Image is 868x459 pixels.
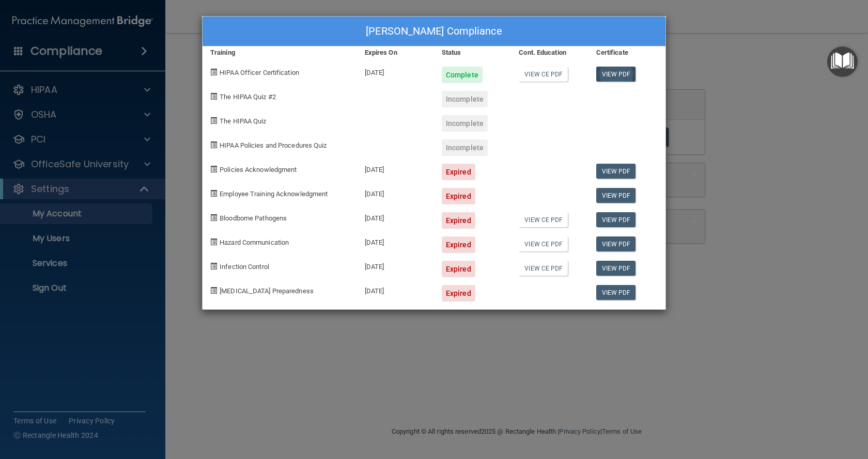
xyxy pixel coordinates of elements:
[220,263,269,271] span: Infection Control
[220,69,299,76] span: HIPAA Officer Certification
[357,204,434,229] div: [DATE]
[588,46,665,59] div: Certificate
[596,261,636,276] a: View PDF
[442,261,475,277] div: Expired
[357,229,434,253] div: [DATE]
[357,277,434,302] div: [DATE]
[519,212,568,227] a: View CE PDF
[442,67,483,83] div: Complete
[442,188,475,204] div: Expired
[357,180,434,204] div: [DATE]
[519,261,568,276] a: View CE PDF
[442,164,475,180] div: Expired
[442,115,488,132] div: Incomplete
[220,287,314,295] span: [MEDICAL_DATA] Preparedness
[442,139,488,156] div: Incomplete
[220,239,289,246] span: Hazard Communication
[220,141,327,149] span: HIPAA Policies and Procedures Quiz
[203,17,665,46] div: [PERSON_NAME] Compliance
[357,59,434,83] div: [DATE]
[203,46,357,59] div: Training
[596,67,636,82] a: View PDF
[442,212,475,229] div: Expired
[511,46,588,59] div: Cont. Education
[434,46,511,59] div: Status
[220,93,276,101] span: The HIPAA Quiz #2
[519,67,568,82] a: View CE PDF
[596,285,636,300] a: View PDF
[442,285,475,302] div: Expired
[596,164,636,179] a: View PDF
[220,117,266,125] span: The HIPAA Quiz
[442,91,488,107] div: Incomplete
[596,188,636,203] a: View PDF
[442,236,475,253] div: Expired
[220,214,287,222] span: Bloodborne Pathogens
[220,166,297,173] span: Policies Acknowledgment
[519,236,568,251] a: View CE PDF
[827,46,858,77] button: Open Resource Center
[357,46,434,59] div: Expires On
[357,156,434,180] div: [DATE]
[357,253,434,277] div: [DATE]
[596,212,636,227] a: View PDF
[596,236,636,251] a: View PDF
[220,190,328,198] span: Employee Training Acknowledgment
